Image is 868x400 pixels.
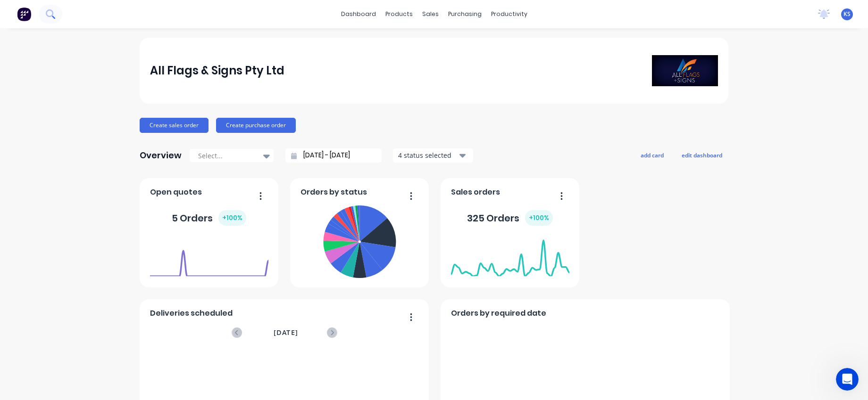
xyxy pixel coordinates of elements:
div: purchasing [443,7,486,21]
div: Overview [140,146,182,165]
div: 4 status selected [398,150,458,160]
div: 5 Orders [172,210,246,226]
div: + 100 % [218,210,246,226]
button: Create sales order [140,118,209,133]
button: edit dashboard [676,149,728,161]
div: + 100 % [525,210,553,226]
div: All Flags & Signs Pty Ltd [150,61,284,80]
button: add card [634,149,670,161]
a: dashboard [336,7,381,21]
button: 4 status selected [393,148,473,163]
iframe: Intercom live chat [836,368,859,391]
div: 325 Orders [467,210,553,226]
button: Create purchase order [216,118,296,133]
span: [DATE] [274,327,298,338]
div: sales [417,7,443,21]
span: Sales orders [451,187,500,198]
span: Orders by status [300,187,367,198]
img: Factory [17,7,31,21]
span: Open quotes [150,187,202,198]
div: products [381,7,417,21]
span: KS [843,10,851,18]
div: productivity [486,7,532,21]
img: All Flags & Signs Pty Ltd [652,55,718,86]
